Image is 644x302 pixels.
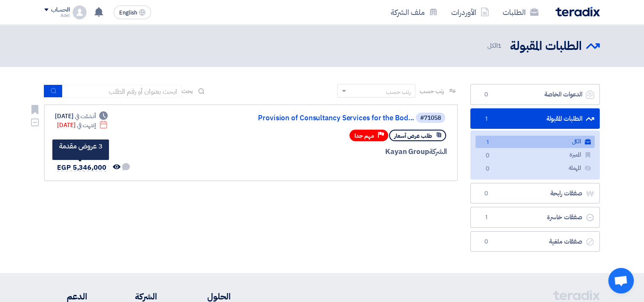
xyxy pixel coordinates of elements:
[482,151,492,160] span: 0
[475,136,595,148] a: الكل
[475,149,595,161] a: المميزة
[355,132,374,140] span: مهم جدا
[44,13,69,18] div: Adel
[482,138,492,147] span: 1
[444,2,496,22] a: الأوردرات
[470,84,600,105] a: الدعوات الخاصة0
[481,213,491,222] span: 1
[498,41,501,50] span: 1
[555,7,600,17] img: Teradix logo
[244,114,414,122] a: Provision of Consultancy Services for the Bod...
[55,112,108,121] div: [DATE]
[63,85,182,98] input: ابحث بعنوان أو رقم الطلب
[481,238,491,246] span: 0
[73,6,86,19] img: profile_test.png
[51,6,69,14] div: الحساب
[182,87,193,96] span: بحث
[470,108,600,129] a: الطلبات المقبولة1
[384,2,444,22] a: ملف الشركة
[510,38,582,55] h2: الطلبات المقبولة
[487,41,503,51] span: الكل
[57,163,106,173] span: EGP 5,346,000
[482,165,492,174] span: 0
[608,268,634,293] a: Open chat
[481,189,491,198] span: 0
[114,6,151,19] button: English
[475,162,595,174] a: المهملة
[242,146,447,157] div: Kayan Group
[429,146,447,157] span: الشركة
[481,90,491,99] span: 0
[420,115,441,121] div: #71058
[420,87,444,96] span: رتب حسب
[56,143,106,150] div: 3 عروض مقدمة
[470,183,600,204] a: صفقات رابحة0
[75,112,95,121] span: أنشئت في
[119,10,137,16] span: English
[470,207,600,228] a: صفقات خاسرة1
[394,132,432,140] span: طلب عرض أسعار
[57,121,108,130] div: [DATE]
[386,87,411,96] div: رتب حسب
[496,2,545,22] a: الطلبات
[77,121,95,130] span: إنتهت في
[481,115,491,123] span: 1
[470,231,600,252] a: صفقات ملغية0
[56,150,106,157] div: لا يوجد تقييم حاليا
